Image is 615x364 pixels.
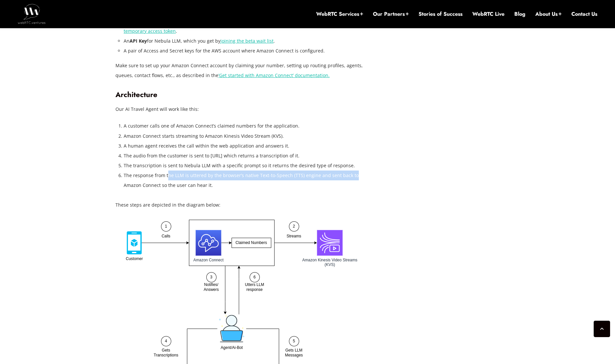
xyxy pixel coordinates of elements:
p: Our AI Travel Agent will work like this: [115,104,368,114]
li: Amazon Connect starts streaming to Amazon Kinesis Video Stream (KVS). [124,131,368,141]
a: retrieve a temporary access token [124,18,365,34]
li: A pair of Access and Secret keys for the AWS account where Amazon Connect is configured. [124,46,368,56]
img: WebRTC.ventures [18,4,46,24]
li: The audio from the customer is sent to [URL] which returns a transcription of it. [124,151,368,161]
a: ‘Get started with Amazon Connect’ documentation. [218,72,330,78]
a: Contact Us [571,10,597,18]
a: Blog [514,10,525,18]
strong: API Key [130,38,147,44]
a: WebRTC Live [472,10,504,18]
li: A customer calls one of Amazon Connect’s claimed numbers for the application. [124,121,368,131]
a: WebRTC Services [316,10,363,18]
a: Stories of Success [419,10,462,18]
li: An for Nebula LLM, which you get by . [124,36,368,46]
h3: Architecture [115,90,368,99]
a: joining the beta wait list [220,38,274,44]
li: The transcription is sent to Nebula LLM with a specific prompt so it returns the desired type of ... [124,161,368,171]
p: Make sure to set up your Amazon Connect account by claiming your number, setting up routing profi... [115,61,368,80]
li: A human agent receives the call within the web application and answers it. [124,141,368,151]
p: These steps are depicted in the diagram below: [115,200,368,210]
a: About Us [535,10,562,18]
li: The response from the LLM is uttered by the browser’s native Text-to-Speech (TTS) engine and sent... [124,171,368,190]
a: Our Partners [373,10,409,18]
